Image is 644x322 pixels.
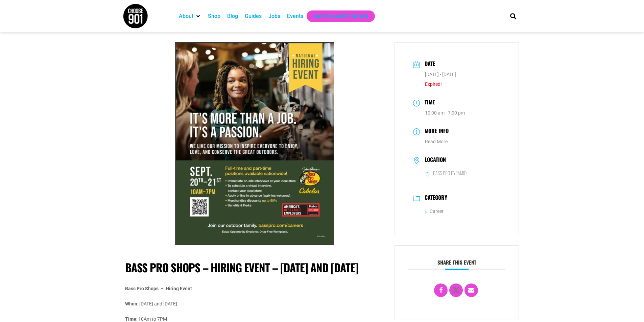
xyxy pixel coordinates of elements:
[408,259,505,270] h3: Share this event
[208,12,220,20] a: Shop
[425,208,444,214] a: Career
[287,12,303,20] a: Events
[425,110,465,116] abbr: 10:00 am - 7:00 pm
[125,316,136,322] strong: Time
[268,12,280,20] a: Jobs
[125,286,192,291] strong: Bass Pro Shops – Hiring Event
[227,12,238,20] a: Blog
[421,59,435,69] h3: Date
[507,10,519,22] div: Search
[425,72,456,77] span: [DATE] - [DATE]
[433,170,467,176] h6: Bass Pro Pyramid
[425,81,442,87] span: Expired!
[125,261,384,274] h1: Bass Pro Shops – Hiring Event – [DATE] and [DATE]
[421,156,446,165] h3: Location
[421,127,449,137] h3: More Info
[125,301,137,306] strong: When
[175,10,205,22] div: About
[245,12,262,20] a: Guides
[421,194,447,202] h3: Category
[425,139,448,144] a: Read More
[313,12,368,20] a: Get Choose901 Emails
[464,283,478,297] a: Email
[421,98,435,108] h3: Time
[449,283,463,297] a: X Social Network
[125,300,384,308] p: : [DATE] and [DATE]
[175,10,499,22] nav: Main nav
[179,12,193,20] a: About
[434,283,448,297] a: Share on Facebook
